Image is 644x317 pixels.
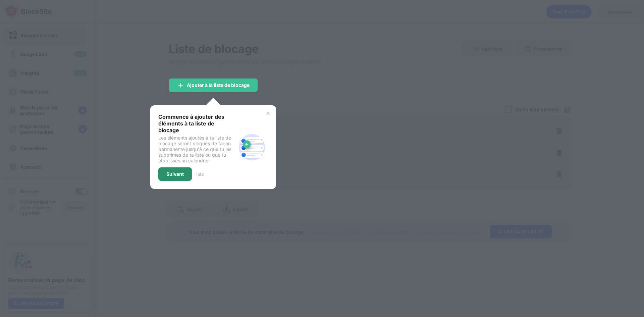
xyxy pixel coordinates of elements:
[158,113,236,134] div: Commence à ajouter des éléments à ta liste de blocage
[166,171,184,177] div: Suivant
[158,135,236,163] div: Les éléments ajoutés à ta liste de blocage seront bloqués de façon permanente jusqu'à ce que tu l...
[187,83,250,88] div: Ajouter à la liste de blocage
[236,131,268,163] img: block-site.svg
[265,111,271,116] img: x-button.svg
[196,172,204,177] div: 1 of 3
